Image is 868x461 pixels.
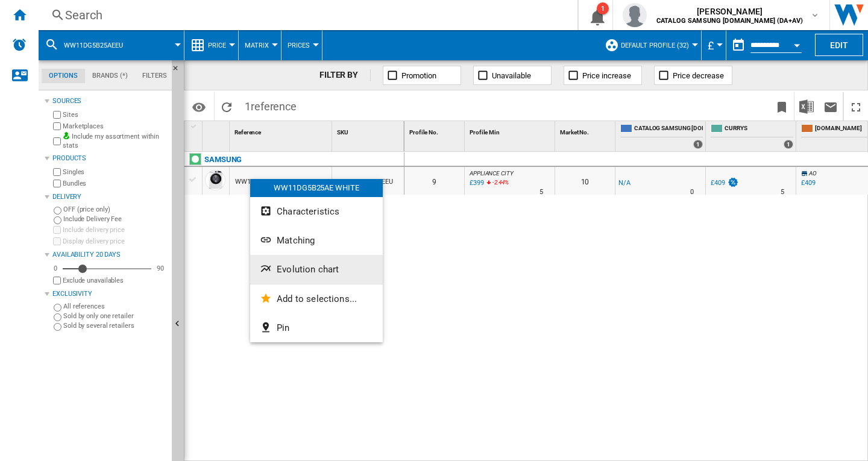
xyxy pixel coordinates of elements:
[250,226,383,255] button: Matching
[277,206,339,217] span: Characteristics
[277,293,357,304] span: Add to selections...
[277,322,289,333] span: Pin
[250,313,383,342] button: Pin...
[250,197,383,226] button: Characteristics
[250,179,383,197] div: WW11DG5B25AE WHITE
[250,255,383,284] button: Evolution chart
[277,235,315,246] span: Matching
[250,284,383,313] button: Add to selections...
[277,264,339,275] span: Evolution chart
